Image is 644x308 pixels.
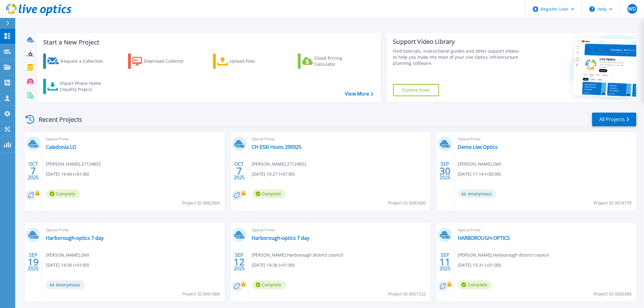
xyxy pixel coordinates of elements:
div: Recent Projects [23,112,90,127]
a: All Projects [592,113,636,126]
a: Cloud Pricing Calculator [298,54,366,69]
span: 7 [236,168,242,173]
span: Project ID: 3061068 [182,291,220,297]
span: Project ID: 3082909 [182,200,220,206]
a: HARBOROUGH-OPTICS [458,235,510,241]
span: Project ID: 3082600 [388,200,426,206]
span: Optical Prime [458,136,633,142]
div: SEP 2025 [439,160,451,182]
span: [DATE] 15:31 (+01:00) [458,262,501,268]
span: 30 [440,168,451,173]
span: [DATE] 10:27 (+01:00) [252,171,295,177]
span: Complete [46,189,80,198]
span: WD [628,6,636,11]
span: [DATE] 11:14 (+00:00) [458,171,501,177]
span: Complete [252,189,286,198]
a: Upload Files [213,54,281,69]
span: [PERSON_NAME] , 27124832 [46,161,101,167]
div: Cloud Pricing Calculator [314,55,363,67]
div: Find tutorials, instructional guides and other support videos to help you make the most of your L... [393,48,521,66]
span: [PERSON_NAME] , Dell [458,161,501,167]
span: [PERSON_NAME] , 27124832 [252,161,307,167]
span: [PERSON_NAME] , Dell [46,252,89,258]
div: OCT 2025 [233,160,245,182]
span: Optical Prime [252,136,427,142]
span: Project ID: 3074778 [594,200,632,206]
h3: Start a New Project [43,39,373,46]
span: 7 [30,168,36,173]
span: [DATE] 14:44 (+01:00) [46,171,89,177]
span: Optical Prime [46,227,221,233]
div: Download Collector [144,55,192,67]
span: Project ID: 3050388 [594,291,632,297]
span: [DATE] 14:36 (+01:00) [252,262,295,268]
div: SEP 2025 [439,251,451,273]
span: [PERSON_NAME] , Harborough district council [252,252,343,258]
a: Harborough-optics 7 day [46,235,103,241]
div: Request a Collection [61,55,109,67]
a: Demo Live Optics [458,144,498,150]
div: OCT 2025 [27,160,39,182]
a: Caledonia LO [46,144,76,150]
div: Import Phone Home CloudIQ Project [60,80,107,93]
a: Download Collector [128,54,196,69]
span: 12 [234,259,245,264]
div: SEP 2025 [27,251,39,273]
div: SEP 2025 [233,251,245,273]
span: [DATE] 14:58 (+01:00) [46,262,89,268]
div: Upload Files [230,55,278,67]
span: 11 [440,259,451,264]
span: Optical Prime [458,227,633,233]
span: Optical Prime [46,136,221,142]
span: Optical Prime [252,227,427,233]
span: 19 [28,259,39,264]
span: Anonymous [458,189,496,198]
div: Support Video Library [393,38,521,46]
a: CH ESXi Hosts 290925 [252,144,302,150]
span: Complete [252,280,286,289]
a: Harborough-optics 7 day [252,235,310,241]
a: View More [345,91,373,97]
span: [PERSON_NAME] , Harborough district council [458,252,549,258]
span: Project ID: 3051722 [388,291,426,297]
a: Explore Now! [393,84,439,96]
a: Request a Collection [43,54,111,69]
span: Anonymous [46,280,85,289]
span: Complete [458,280,492,289]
